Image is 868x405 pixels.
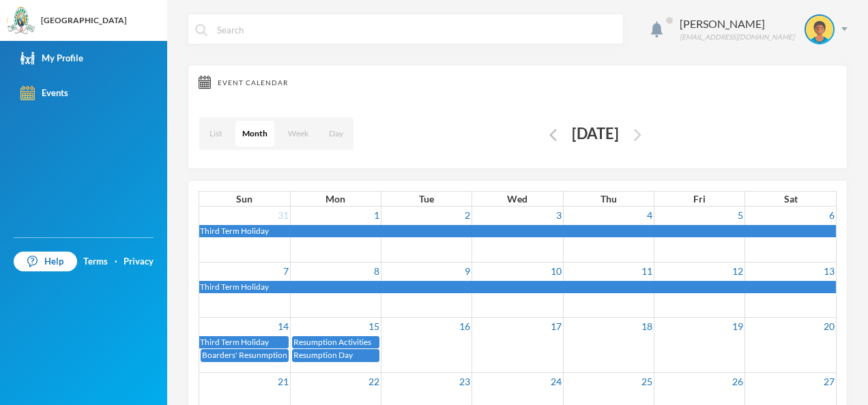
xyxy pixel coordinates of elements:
[555,207,563,224] a: 3
[83,255,108,269] a: Terms
[373,262,381,280] a: 8
[680,16,794,32] div: [PERSON_NAME]
[822,318,836,335] a: 20
[199,336,289,349] a: Third Term Holiday
[630,126,646,142] button: Edit
[322,121,350,147] button: Day
[200,337,269,347] span: Third Term Holiday
[276,373,290,390] a: 21
[8,7,35,35] img: logo
[41,14,127,27] div: [GEOGRAPHIC_DATA]
[276,318,290,335] a: 14
[463,207,472,224] a: 2
[640,318,654,335] a: 18
[281,121,315,147] button: Week
[199,76,837,89] div: Event Calendar
[14,252,77,272] a: Help
[201,349,289,362] a: Boarders' Resunmption
[276,207,290,224] a: 31
[822,373,836,390] a: 27
[199,225,836,238] a: Third Term Holiday
[236,193,252,205] span: Sun
[293,350,353,360] span: Resumption Day
[419,193,434,205] span: Tue
[822,262,836,280] a: 13
[828,207,836,224] a: 6
[200,282,269,292] span: Third Term Holiday
[736,207,744,224] a: 5
[195,24,207,36] img: search
[806,16,833,43] img: STUDENT
[115,255,117,269] div: ·
[458,318,472,335] a: 16
[640,373,654,390] a: 25
[325,193,345,205] span: Mon
[561,121,630,147] div: [DATE]
[202,350,287,360] span: Boarders' Resunmption
[680,32,794,42] div: [EMAIL_ADDRESS][DOMAIN_NAME]
[549,262,563,280] a: 10
[282,262,290,280] a: 7
[292,349,379,362] a: Resumption Day
[292,336,379,349] a: Resumption Activities
[373,207,381,224] a: 1
[731,373,744,390] a: 26
[646,207,654,224] a: 4
[693,193,706,205] span: Fri
[203,121,229,147] button: List
[731,262,744,280] a: 12
[124,255,154,269] a: Privacy
[367,373,381,390] a: 22
[20,51,83,65] div: My Profile
[463,262,472,280] a: 9
[545,126,561,142] button: Edit
[235,121,274,147] button: Month
[549,373,563,390] a: 24
[549,318,563,335] a: 17
[507,193,527,205] span: Wed
[293,337,371,347] span: Resumption Activities
[20,86,68,100] div: Events
[640,262,654,280] a: 11
[731,318,744,335] a: 19
[216,14,616,45] input: Search
[367,318,381,335] a: 15
[200,226,269,236] span: Third Term Holiday
[458,373,472,390] a: 23
[784,193,798,205] span: Sat
[601,193,617,205] span: Thu
[199,281,836,294] a: Third Term Holiday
